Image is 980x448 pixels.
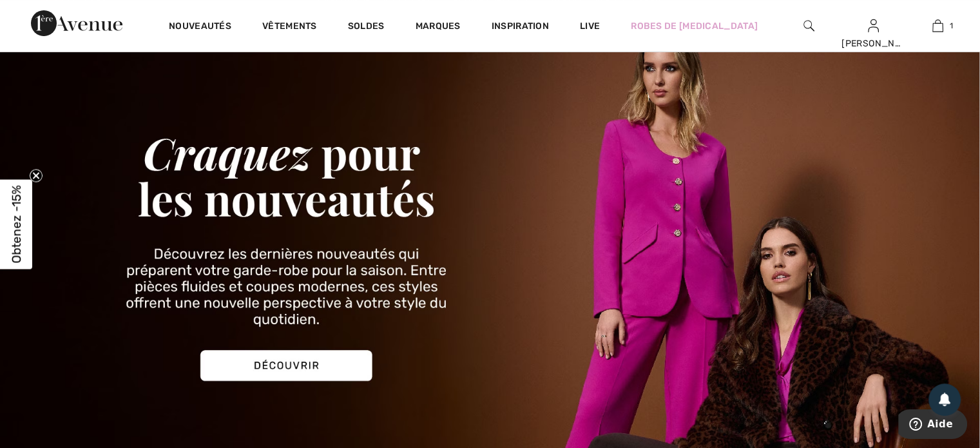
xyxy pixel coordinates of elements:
[841,37,905,50] div: [PERSON_NAME]
[262,21,317,34] a: Vêtements
[580,19,600,33] a: Live
[906,18,969,34] a: 1
[30,169,43,182] button: Close teaser
[868,18,879,34] img: Mes infos
[631,19,758,33] a: Robes de [MEDICAL_DATA]
[868,19,879,32] a: Se connecter
[950,20,953,32] span: 1
[932,18,943,34] img: Mon panier
[416,21,461,34] a: Marques
[169,21,231,34] a: Nouveautés
[898,409,967,442] iframe: Ouvre un widget dans lequel vous pouvez trouver plus d’informations
[803,18,814,34] img: recherche
[492,21,549,34] span: Inspiration
[9,185,24,263] span: Obtenez -15%
[31,10,122,36] img: 1ère Avenue
[348,21,385,34] a: Soldes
